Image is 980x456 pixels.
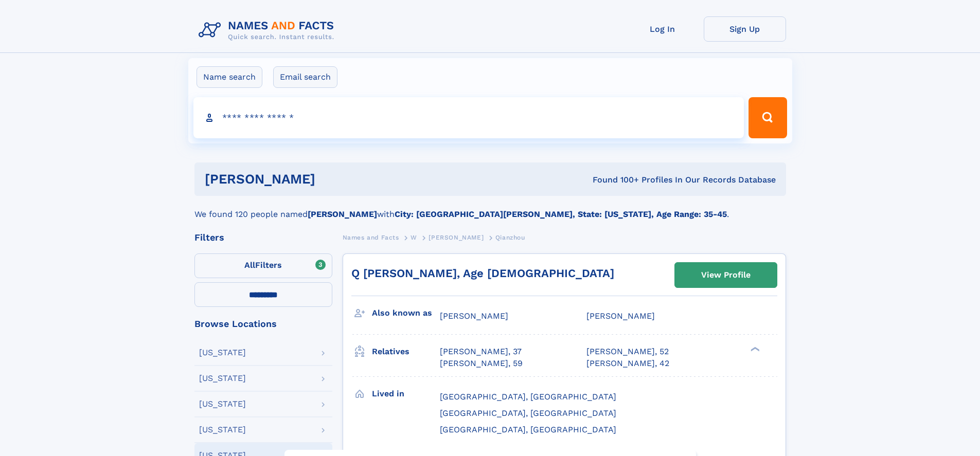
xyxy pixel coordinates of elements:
[197,66,262,88] label: Name search
[244,260,255,270] span: All
[701,263,751,287] div: View Profile
[748,346,760,353] div: ❯
[586,346,669,357] a: [PERSON_NAME], 52
[675,263,777,287] a: View Profile
[429,231,484,244] a: [PERSON_NAME]
[308,209,377,219] b: [PERSON_NAME]
[440,425,616,434] span: [GEOGRAPHIC_DATA], [GEOGRAPHIC_DATA]
[440,408,616,418] span: [GEOGRAPHIC_DATA], [GEOGRAPHIC_DATA]
[411,234,417,241] span: W
[194,253,332,278] label: Filters
[440,311,508,321] span: [PERSON_NAME]
[411,231,417,244] a: W
[440,358,523,369] a: [PERSON_NAME], 59
[343,231,399,244] a: Names and Facts
[372,343,440,360] h3: Relatives
[586,311,655,321] span: [PERSON_NAME]
[194,233,332,242] div: Filters
[395,209,727,219] b: City: [GEOGRAPHIC_DATA][PERSON_NAME], State: [US_STATE], Age Range: 35-45
[351,267,614,280] a: Q [PERSON_NAME], Age [DEMOGRAPHIC_DATA]
[194,319,332,329] div: Browse Locations
[194,16,343,44] img: Logo Names and Facts
[372,385,440,403] h3: Lived in
[440,346,522,357] a: [PERSON_NAME], 37
[621,16,704,42] a: Log In
[586,358,669,369] a: [PERSON_NAME], 42
[495,234,525,241] span: Qianzhou
[749,97,787,138] button: Search Button
[199,349,246,357] div: [US_STATE]
[372,304,440,322] h3: Also known as
[199,400,246,408] div: [US_STATE]
[194,196,786,221] div: We found 120 people named with .
[440,392,616,402] span: [GEOGRAPHIC_DATA], [GEOGRAPHIC_DATA]
[704,16,786,42] a: Sign Up
[199,374,246,382] div: [US_STATE]
[273,66,337,88] label: Email search
[429,234,484,241] span: [PERSON_NAME]
[205,173,454,186] h1: [PERSON_NAME]
[199,426,246,434] div: [US_STATE]
[454,174,776,186] div: Found 100+ Profiles In Our Records Database
[193,97,744,138] input: search input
